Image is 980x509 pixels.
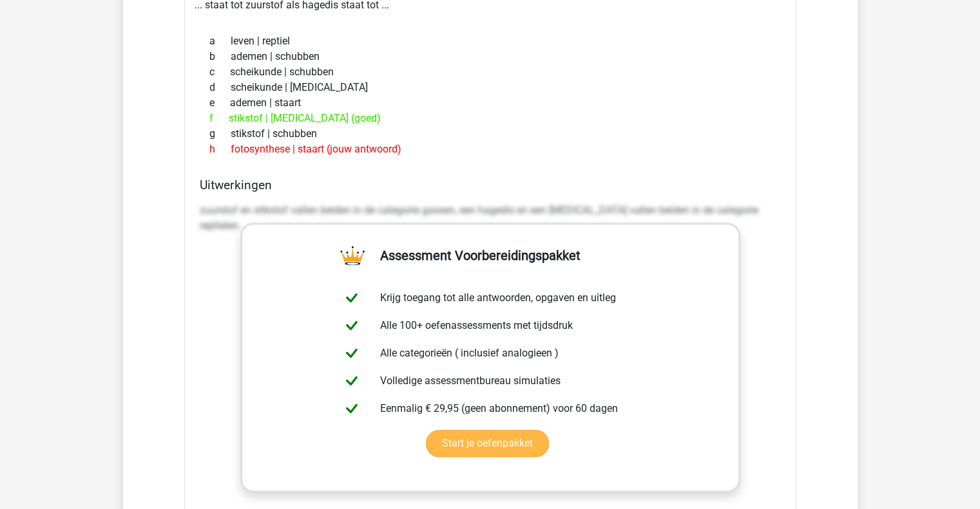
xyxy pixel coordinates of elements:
div: ademen | staart [200,95,781,111]
div: scheikunde | schubben [200,64,781,80]
span: c [209,64,230,80]
span: a [209,33,231,49]
div: fotosynthese | staart (jouw antwoord) [200,142,781,157]
div: stikstof | schubben [200,126,781,142]
h4: Uitwerkingen [200,178,781,192]
div: leven | reptiel [200,33,781,49]
div: ademen | schubben [200,49,781,64]
div: scheikunde | [MEDICAL_DATA] [200,80,781,95]
span: f [209,111,229,126]
span: e [209,95,230,111]
span: h [209,142,231,157]
span: b [209,49,231,64]
span: d [209,80,231,95]
a: Start je oefenpakket [426,430,549,457]
p: zuurstof en stikstof vallen beiden in de categorie gassen, een hagedis en een [MEDICAL_DATA] vall... [200,203,781,234]
span: g [209,126,231,142]
div: stikstof | [MEDICAL_DATA] (goed) [200,111,781,126]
